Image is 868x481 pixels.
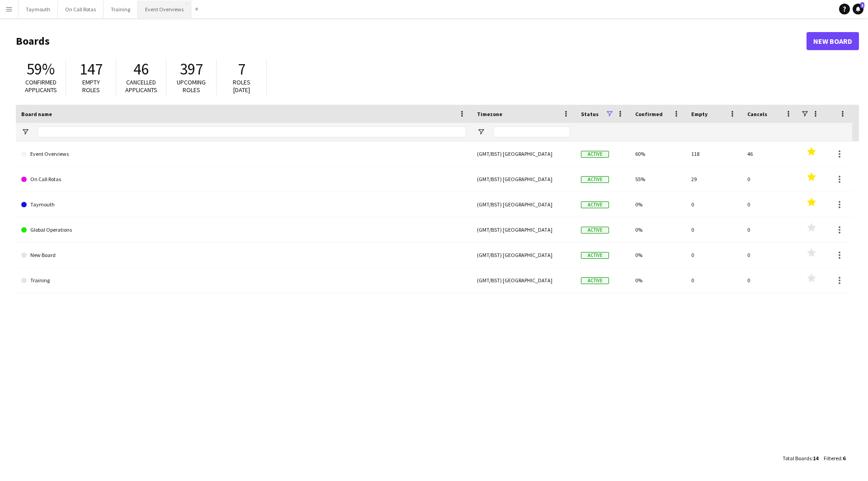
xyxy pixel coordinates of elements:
div: 0 [686,268,742,293]
div: 0 [742,192,798,217]
span: Filtered [824,455,841,462]
div: 46 [742,141,798,166]
span: Confirmed [635,111,663,117]
input: Timezone Filter Input [493,126,570,137]
span: 14 [813,455,818,462]
a: On Call Rotas [21,167,466,192]
span: Roles [DATE] [233,78,250,94]
button: Open Filter Menu [21,128,29,136]
div: 0 [686,243,742,267]
div: 0% [630,243,686,267]
a: Training [21,268,466,293]
div: (GMT/BST) [GEOGRAPHIC_DATA] [472,217,576,242]
span: Active [581,227,609,233]
button: Taymouth [19,0,58,18]
span: Empty [691,111,708,117]
div: 0 [742,217,798,242]
button: Event Overviews [138,0,191,18]
div: 0% [630,268,686,293]
button: On Call Rotas [58,0,104,18]
a: New Board [21,243,466,268]
span: Timezone [477,111,502,117]
div: (GMT/BST) [GEOGRAPHIC_DATA] [472,141,576,166]
span: 3 [860,2,864,8]
span: Active [581,277,609,284]
span: Board name [21,111,52,117]
span: Cancelled applicants [125,78,157,94]
div: 55% [630,167,686,191]
div: 0 [742,268,798,293]
span: Active [581,176,609,183]
button: Training [104,0,138,18]
div: 0 [686,217,742,242]
span: Upcoming roles [177,78,206,94]
h1: Boards [16,34,807,48]
div: (GMT/BST) [GEOGRAPHIC_DATA] [472,192,576,217]
span: Active [581,151,609,158]
div: 118 [686,141,742,166]
span: 46 [133,59,149,79]
button: Open Filter Menu [477,128,485,136]
span: 397 [180,59,203,79]
span: Confirmed applicants [25,78,57,94]
span: Empty roles [82,78,100,94]
div: 0 [742,243,798,267]
span: 7 [238,59,245,79]
input: Board name Filter Input [38,126,466,137]
div: 29 [686,167,742,191]
div: : [824,449,845,467]
div: 0% [630,192,686,217]
span: 59% [27,59,55,79]
div: (GMT/BST) [GEOGRAPHIC_DATA] [472,243,576,267]
span: Active [581,252,609,259]
span: 147 [80,59,103,79]
div: (GMT/BST) [GEOGRAPHIC_DATA] [472,268,576,293]
div: 0% [630,217,686,242]
div: : [783,449,818,467]
span: Cancels [747,111,767,117]
span: Status [581,111,599,117]
span: Total Boards [783,455,811,462]
a: Global Operations [21,217,466,243]
div: 60% [630,141,686,166]
a: Taymouth [21,192,466,217]
div: 0 [742,167,798,191]
span: Active [581,201,609,208]
a: Event Overviews [21,141,466,167]
span: 6 [843,455,845,462]
a: 3 [853,4,863,14]
div: 0 [686,192,742,217]
div: (GMT/BST) [GEOGRAPHIC_DATA] [472,167,576,191]
a: New Board [807,32,859,50]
